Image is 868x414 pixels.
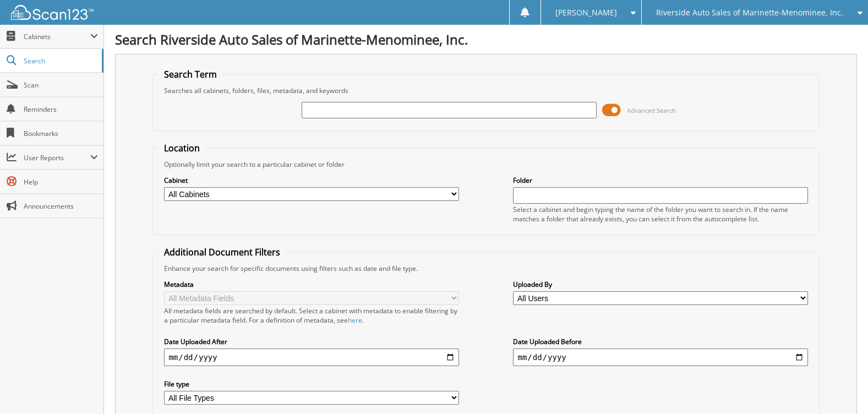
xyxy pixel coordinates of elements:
[24,177,98,187] span: Help
[348,315,362,325] a: here
[24,56,96,66] span: Search
[24,105,98,114] span: Reminders
[11,5,94,20] img: scan123-logo-white.svg
[24,201,98,211] span: Announcements
[159,246,286,258] legend: Additional Document Filters
[24,32,90,41] span: Cabinets
[159,68,222,80] legend: Search Term
[159,160,813,169] div: Optionally limit your search to a particular cabinet or folder
[513,205,807,224] div: Select a cabinet and begin typing the name of the folder you want to search in. If the name match...
[24,129,98,138] span: Bookmarks
[159,264,813,273] div: Enhance your search for specific documents using filters such as date and file type.
[513,337,807,346] label: Date Uploaded Before
[159,86,813,95] div: Searches all cabinets, folders, files, metadata, and keywords
[24,80,98,90] span: Scan
[555,9,617,16] span: [PERSON_NAME]
[164,176,458,185] label: Cabinet
[24,153,90,162] span: User Reports
[164,348,458,366] input: start
[164,379,458,389] label: File type
[513,176,807,185] label: Folder
[656,9,843,16] span: Riverside Auto Sales of Marinette-Menominee, Inc.
[513,280,807,289] label: Uploaded By
[159,142,205,154] legend: Location
[513,348,807,366] input: end
[164,337,458,346] label: Date Uploaded After
[627,106,676,115] span: Advanced Search
[164,280,458,289] label: Metadata
[115,30,857,48] h1: Search Riverside Auto Sales of Marinette-Menominee, Inc.
[164,306,458,325] div: All metadata fields are searched by default. Select a cabinet with metadata to enable filtering b...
